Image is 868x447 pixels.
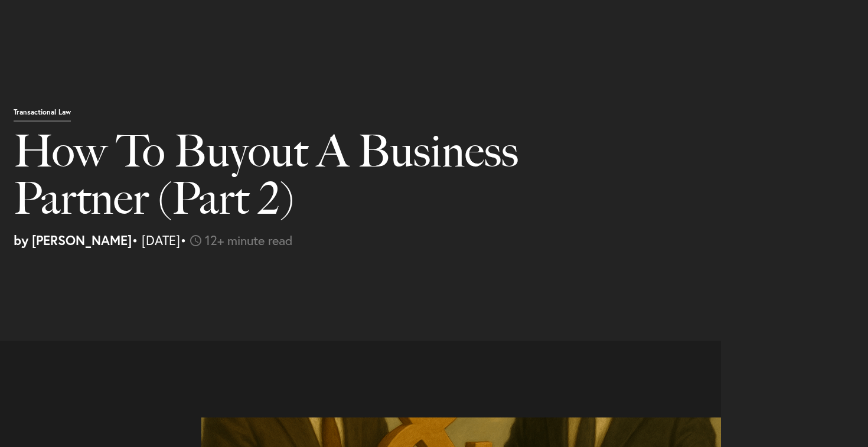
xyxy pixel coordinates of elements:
[180,231,187,249] span: •
[14,109,71,122] p: Transactional Law
[14,128,558,234] h1: How To Buyout A Business Partner (Part 2)
[14,231,132,249] strong: by [PERSON_NAME]
[205,231,293,249] span: 12+ minute read
[14,234,792,247] p: • [DATE]
[190,235,201,246] img: icon-time-light.svg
